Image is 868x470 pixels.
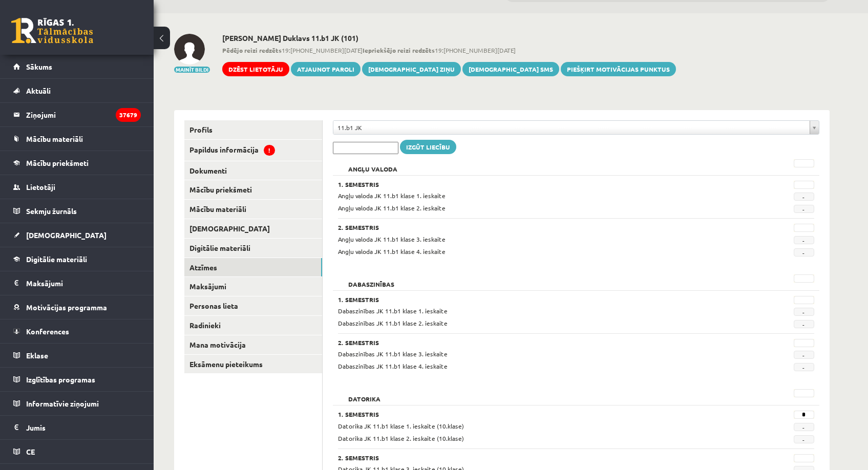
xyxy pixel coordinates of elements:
span: Datorika JK 11.b1 klase 1. ieskaite (10.klase) [338,422,464,430]
span: Motivācijas programma [26,303,107,312]
h2: Dabaszinības [338,274,405,285]
a: Sekmju žurnāls [13,199,141,223]
a: Digitālie materiāli [184,239,322,258]
span: - [794,423,814,431]
a: Konferences [13,319,141,343]
h3: 2. Semestris [338,454,732,461]
span: - [794,351,814,359]
a: Mācību priekšmeti [13,151,141,175]
span: Mācību materiāli [26,134,83,143]
span: Dabaszinības JK 11.b1 klase 2. ieskaite [338,319,448,327]
a: Dzēst lietotāju [222,62,289,76]
span: - [794,320,814,328]
a: Aktuāli [13,79,141,102]
img: Artis Duklavs [174,34,205,65]
a: Mana motivācija [184,335,322,354]
a: Eksāmenu pieteikums [184,355,322,374]
a: Jumis [13,416,141,439]
a: Mācību materiāli [184,200,322,219]
a: Maksājumi [184,277,322,296]
h3: 1. Semestris [338,181,732,188]
a: Rīgas 1. Tālmācības vidusskola [11,18,93,44]
span: Dabaszinības JK 11.b1 klase 4. ieskaite [338,362,448,370]
h2: Datorika [338,389,391,399]
h2: Angļu valoda [338,159,408,169]
span: Angļu valoda JK 11.b1 klase 4. ieskaite [338,247,446,255]
a: [DEMOGRAPHIC_DATA] [184,219,322,238]
a: Lietotāji [13,175,141,199]
span: Dabaszinības JK 11.b1 klase 1. ieskaite [338,307,448,315]
a: Radinieki [184,316,322,335]
a: Eklase [13,344,141,367]
span: - [794,236,814,244]
a: Ziņojumi37679 [13,103,141,126]
a: Atjaunot paroli [291,62,361,76]
span: Sekmju žurnāls [26,206,77,216]
button: Mainīt bildi [174,67,210,73]
span: - [794,363,814,371]
h3: 2. Semestris [338,224,732,231]
span: Digitālie materiāli [26,254,87,264]
a: Profils [184,120,322,139]
a: CE [13,440,141,463]
a: 11.b1 JK [333,121,819,134]
a: Dokumenti [184,161,322,180]
span: Informatīvie ziņojumi [26,399,99,408]
h2: [PERSON_NAME] Duklavs 11.b1 JK (101) [222,34,676,42]
a: Mācību priekšmeti [184,180,322,199]
span: Angļu valoda JK 11.b1 klase 2. ieskaite [338,204,446,212]
span: - [794,435,814,443]
a: Sākums [13,55,141,78]
span: Konferences [26,327,69,336]
span: Dabaszinības JK 11.b1 klase 3. ieskaite [338,350,448,358]
span: - [794,308,814,316]
a: Izgūt liecību [400,140,456,154]
a: Personas lieta [184,296,322,315]
a: [DEMOGRAPHIC_DATA] [13,223,141,247]
a: Piešķirt motivācijas punktus [561,62,676,76]
span: Mācību priekšmeti [26,158,89,167]
b: Pēdējo reizi redzēts [222,46,282,54]
span: CE [26,447,35,456]
span: Jumis [26,423,46,432]
span: - [794,205,814,213]
span: ! [264,145,275,156]
span: Izglītības programas [26,375,95,384]
span: Lietotāji [26,182,55,191]
legend: Ziņojumi [26,103,141,126]
span: Eklase [26,351,48,360]
i: 37679 [116,108,141,122]
a: Mācību materiāli [13,127,141,151]
a: Digitālie materiāli [13,247,141,271]
h3: 1. Semestris [338,296,732,303]
legend: Maksājumi [26,271,141,295]
span: Angļu valoda JK 11.b1 klase 1. ieskaite [338,191,446,200]
b: Iepriekšējo reizi redzēts [363,46,435,54]
a: Informatīvie ziņojumi [13,392,141,415]
span: 11.b1 JK [337,121,806,134]
h3: 2. Semestris [338,339,732,346]
span: - [794,193,814,201]
a: Motivācijas programma [13,295,141,319]
span: 19:[PHONE_NUMBER][DATE] 19:[PHONE_NUMBER][DATE] [222,46,676,55]
a: Izglītības programas [13,368,141,391]
a: Maksājumi [13,271,141,295]
a: [DEMOGRAPHIC_DATA] SMS [462,62,559,76]
span: [DEMOGRAPHIC_DATA] [26,230,107,240]
span: - [794,248,814,257]
a: Atzīmes [184,258,322,277]
span: Aktuāli [26,86,51,95]
a: Papildus informācija! [184,140,322,161]
h3: 1. Semestris [338,411,732,418]
span: Sākums [26,62,52,71]
span: Angļu valoda JK 11.b1 klase 3. ieskaite [338,235,446,243]
a: [DEMOGRAPHIC_DATA] ziņu [362,62,461,76]
span: Datorika JK 11.b1 klase 2. ieskaite (10.klase) [338,434,464,442]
